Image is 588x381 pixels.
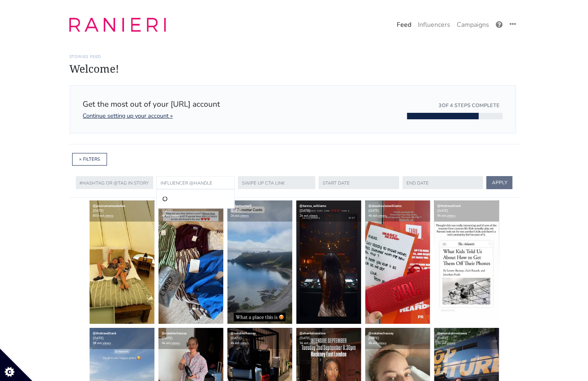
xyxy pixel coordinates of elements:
div: [DATE] 9k est. [434,200,499,222]
h1: Welcome! [69,62,519,75]
a: views [378,213,387,218]
div: [DATE] 2k est. [227,200,292,222]
div: [DATE] 4k est. [365,200,430,222]
input: Date in YYYY-MM-DD format [402,176,483,189]
a: views [105,213,113,218]
div: [DATE] 803 est. [90,200,154,222]
div: [DATE] 4k est. [158,200,223,222]
a: views [240,341,249,345]
a: Influencers [415,17,453,33]
h6: Stories Feed [69,54,519,59]
a: views [171,341,180,345]
div: [DATE] 4k est. [158,328,223,349]
input: influencer @handle [156,176,235,189]
a: views [240,213,249,218]
a: views [103,341,111,345]
a: Feed [393,17,415,33]
div: of 4 steps complete [410,102,500,110]
a: @thetravelhack [93,331,116,336]
div: [DATE] 4k est. [227,328,292,349]
input: swipe up cta link [238,176,315,189]
a: views [309,341,318,345]
div: [DATE] 3k est. [296,328,361,349]
input: Date in YYYY-MM-DD format [319,176,399,189]
a: Continue setting up your account » [83,112,173,120]
a: @nataliechassay [368,331,393,336]
a: views [378,341,387,345]
a: @nataliechassay [231,331,256,336]
a: @jessicamarisastokes [93,204,125,208]
a: Campaigns [453,17,492,33]
div: Get the most out of your [URL] account [83,99,287,110]
a: views [171,213,180,218]
a: @shanteliaselina [299,331,325,336]
div: [DATE] 2k est. [434,328,499,349]
span: 3 [438,102,441,109]
a: @thetravelhack [437,204,461,208]
a: @danhunter9 [231,204,252,208]
a: views [447,341,455,345]
button: APPLY [486,176,512,189]
a: × FILTERS [79,156,100,162]
a: views [309,213,318,218]
input: #hashtag or @tag IN STORY [76,176,153,189]
a: @tarzsa_williams [299,204,326,208]
a: views [447,213,455,218]
a: @alexalouisewilliams [368,204,402,208]
div: [DATE] 4k est. [365,328,430,349]
a: @nataliechassay [162,331,187,336]
div: [DATE] 9k est. [90,328,154,349]
div: [DATE] 2k est. [296,200,361,222]
img: 11:26:11_1548242771 [69,18,166,32]
a: @emeraldroselewis [437,331,467,336]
